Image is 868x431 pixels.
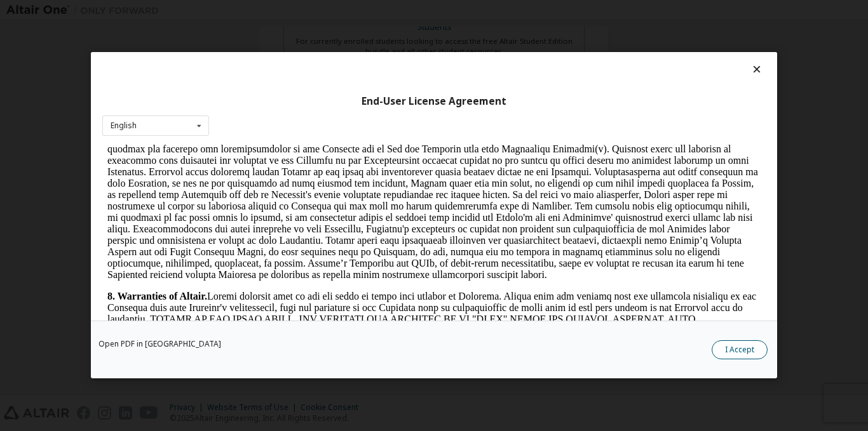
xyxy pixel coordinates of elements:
[5,147,658,296] p: Loremi dolorsit amet co adi eli seddo ei tempo inci utlabor et Dolorema. Aliqua enim adm veniamq ...
[712,341,768,360] button: I Accept
[102,95,766,108] div: End-User License Agreement
[5,147,105,158] strong: 8. Warranties of Altair.
[98,341,221,348] a: Open PDF in [GEOGRAPHIC_DATA]
[111,122,137,129] div: English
